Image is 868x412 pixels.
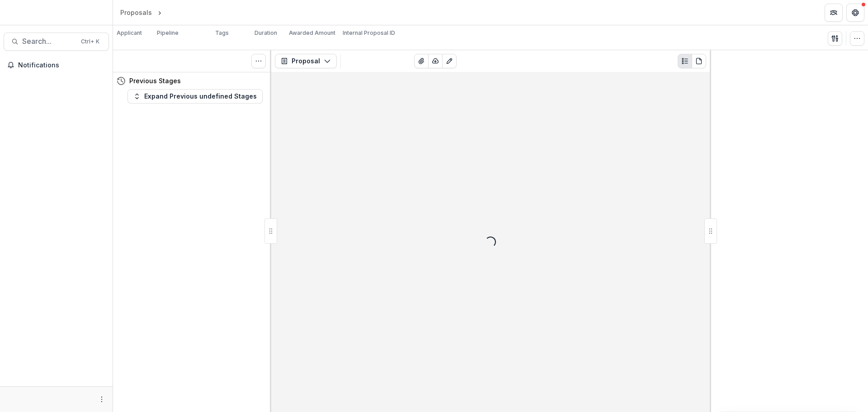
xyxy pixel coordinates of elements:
[255,29,277,37] p: Duration
[275,54,337,68] button: Proposal
[96,394,107,405] button: More
[79,37,101,47] div: Ctrl + K
[18,62,105,69] span: Notifications
[120,8,152,17] div: Proposals
[127,89,263,104] button: Expand Previous undefined Stages
[4,33,109,51] button: Search...
[289,29,335,37] p: Awarded Amount
[129,76,181,85] h4: Previous Stages
[117,29,142,37] p: Applicant
[117,6,202,19] nav: breadcrumb
[825,4,843,22] button: Partners
[678,54,692,68] button: Plaintext view
[22,37,75,46] span: Search...
[343,29,395,37] p: Internal Proposal ID
[846,4,864,22] button: Get Help
[251,54,266,68] button: Toggle View Cancelled Tasks
[117,6,156,19] a: Proposals
[4,58,109,72] button: Notifications
[157,29,179,37] p: Pipeline
[414,54,429,68] button: View Attached Files
[442,54,457,68] button: Edit as form
[215,29,229,37] p: Tags
[692,54,706,68] button: PDF view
